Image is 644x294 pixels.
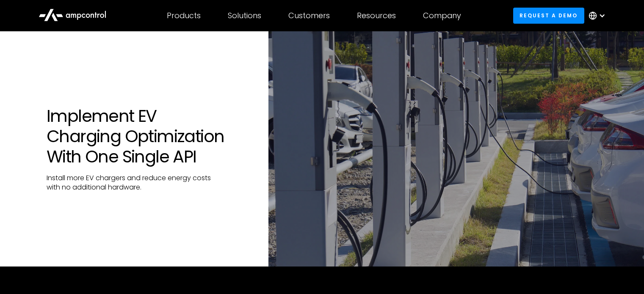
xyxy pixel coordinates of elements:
p: Install more EV chargers and reduce energy costs with no additional hardware. [47,173,226,192]
h1: Implement EV Charging Optimization With One Single API [47,106,226,167]
div: Customers [288,11,330,20]
div: Solutions [228,11,261,20]
div: Products [167,11,201,20]
div: Resources [357,11,396,20]
div: Company [423,11,461,20]
a: Request a demo [513,8,584,23]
